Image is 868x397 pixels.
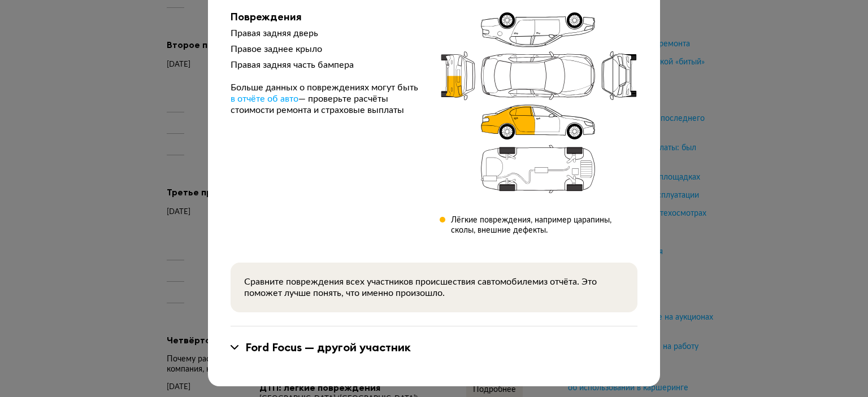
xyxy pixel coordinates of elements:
[231,11,422,23] div: Повреждения
[231,94,298,103] span: в отчёте об авто
[231,43,422,55] div: Правое заднее крыло
[231,93,298,104] a: в отчёте об авто
[231,28,422,39] div: Правая задняя дверь
[245,340,411,355] div: Ford Focus — другой участник
[244,276,624,299] div: Сравните повреждения всех участников происшествия с автомобилем из отчёта. Это поможет лучше поня...
[231,82,422,116] div: Больше данных о повреждениях могут быть — проверьте расчёты стоимости ремонта и страховые выплаты
[451,215,637,235] div: Лёгкие повреждения, например царапины, сколы, внешние дефекты.
[231,59,422,71] div: Правая задняя часть бампера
